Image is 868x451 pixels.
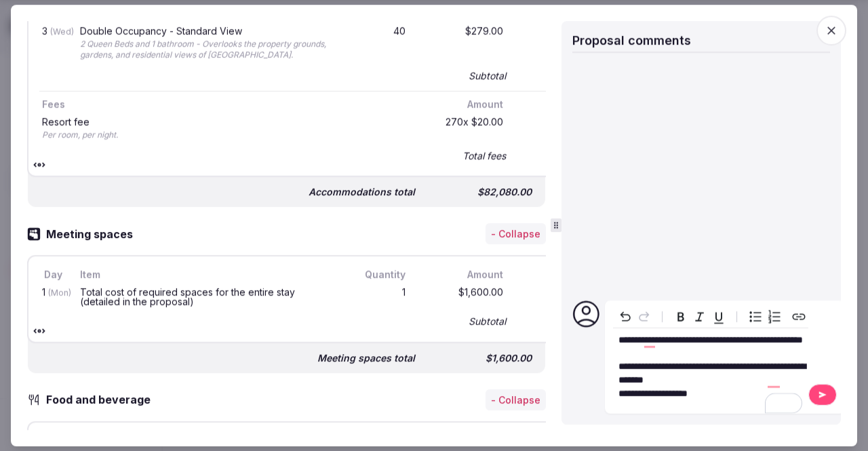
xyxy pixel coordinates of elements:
div: Accommodations total [309,185,415,199]
div: Subtotal [469,69,506,83]
div: Amount [419,268,506,283]
span: Proposal comments [572,33,691,47]
button: Numbered list [765,307,784,326]
button: Create link [789,307,808,326]
div: $1,600.00 [426,349,534,368]
div: toggle group [746,307,784,326]
div: Total cost of required spaces for the entire stay (detailed in the proposal) [80,288,330,307]
div: $5,400.00 [517,146,625,165]
div: 40 [343,24,408,64]
div: $1,600.00 [419,286,506,310]
div: Double Occupancy - Standard View [80,26,330,36]
div: Total [517,268,625,283]
div: $76,680.00 [517,66,625,85]
h3: Meeting spaces [41,226,146,242]
div: Day [39,268,66,283]
div: $279.00 [419,24,506,64]
div: Amount [419,97,506,112]
span: (Wed) [50,26,74,37]
div: $1,600.00 [517,313,625,332]
div: Resort fee [42,117,406,127]
button: Bold [671,307,690,326]
h3: Food and beverage [41,392,164,408]
div: 270 x $20.00 [419,115,506,144]
div: $1,600.00 [517,286,625,310]
div: Per room, per night. [42,130,406,141]
div: Total [517,97,625,112]
div: Total fees [462,149,506,163]
div: $11,160.00 [517,24,625,64]
div: 1 [343,286,408,310]
button: - Collapse [486,223,546,245]
div: Item [77,268,332,283]
span: (Mon) [48,288,71,298]
button: Italic [690,307,709,326]
div: $5,400.00 [517,115,625,144]
div: To enrich screen reader interactions, please activate Accessibility in Grammarly extension settings [613,328,808,406]
div: Quantity [343,268,408,283]
div: $82,080.00 [426,182,534,201]
div: 3 [39,24,66,64]
div: Subtotal [469,315,506,329]
div: Fees [39,97,408,112]
div: 2 Queen Beds and 1 bathroom - Overlooks the property grounds, gardens, and residential views of [... [80,39,330,62]
button: Bulleted list [746,307,765,326]
button: Underline [709,307,728,326]
button: Undo Ctrl+Z [616,307,635,326]
div: 1 [39,286,66,310]
button: - Collapse [486,389,546,411]
div: Meeting spaces total [317,351,415,365]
